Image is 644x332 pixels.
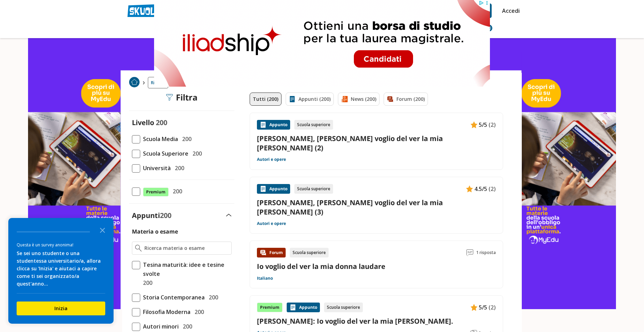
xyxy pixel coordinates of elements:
[160,211,171,220] span: 200
[489,184,496,193] span: (2)
[140,293,205,302] span: Storia Contemporanea
[132,228,178,235] label: Materia o esame
[257,262,385,271] a: Io voglio del ver la mia donna laudare
[260,185,267,192] img: Appunti contenuto
[294,184,333,194] div: Scuola superiore
[260,121,267,128] img: Appunti contenuto
[479,120,487,129] span: 5/5
[140,134,178,143] span: Scuola Media
[479,303,487,312] span: 5/5
[466,249,473,256] img: Commenti lettura
[17,250,105,288] div: Se sei uno studente o una studentessa universitario/a, allora clicca su 'Inizia' e aiutaci a capi...
[257,303,283,312] div: Premium
[190,149,202,158] span: 200
[257,248,286,257] div: Forum
[172,164,184,173] span: 200
[129,77,140,87] img: Home
[140,260,232,278] span: Tesina maturità: idee e tesine svolte
[289,96,296,103] img: Appunti filtro contenuto
[132,211,171,220] label: Appunti
[384,93,428,106] a: Forum (200)
[257,134,496,152] a: [PERSON_NAME], [PERSON_NAME] voglio del ver la mia [PERSON_NAME] (2)
[287,303,320,312] div: Appunto
[132,118,154,127] label: Livello
[140,322,179,331] span: Autori minori
[294,120,333,130] div: Scuola superiore
[257,221,286,226] a: Autori e opere
[502,3,517,18] a: Accedi
[156,118,167,127] span: 200
[148,77,168,88] a: Ricerca
[257,276,273,281] a: Italiano
[135,245,142,252] img: Ricerca materia o esame
[140,149,188,158] span: Scuola Superiore
[257,120,290,130] div: Appunto
[341,96,348,103] img: News filtro contenuto
[166,93,198,102] div: Filtra
[289,304,296,311] img: Appunti contenuto
[474,184,487,193] span: 4.5/5
[257,157,286,162] a: Autori e opere
[226,214,232,217] img: Apri e chiudi sezione
[166,94,173,101] img: Filtra filtri mobile
[471,121,477,128] img: Appunti contenuto
[250,93,281,106] a: Tutti (200)
[143,187,169,196] span: Premium
[257,316,496,326] a: [PERSON_NAME]: Io voglio del ver la mia [PERSON_NAME].
[471,304,477,311] img: Appunti contenuto
[179,134,191,143] span: 200
[260,249,267,256] img: Forum contenuto
[466,185,473,192] img: Appunti contenuto
[129,77,140,88] a: Home
[489,120,496,129] span: (2)
[387,96,394,103] img: Forum filtro contenuto
[324,303,363,312] div: Scuola superiore
[8,218,114,324] div: Survey
[144,245,229,252] input: Ricerca materia o esame
[257,184,290,194] div: Appunto
[96,223,109,237] button: Close the survey
[180,322,192,331] span: 200
[286,93,334,106] a: Appunti (200)
[140,164,171,173] span: Università
[192,307,204,316] span: 200
[290,248,329,257] div: Scuola superiore
[17,242,105,248] div: Questa è un survey anonima!
[489,303,496,312] span: (2)
[17,302,105,315] button: Inizia
[140,307,190,316] span: Filosofia Moderna
[140,278,152,287] span: 200
[257,198,496,217] a: [PERSON_NAME], [PERSON_NAME] voglio del ver la mia [PERSON_NAME] (3)
[338,93,379,106] a: News (200)
[170,187,182,196] span: 200
[476,248,496,257] span: 1 risposta
[206,293,218,302] span: 200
